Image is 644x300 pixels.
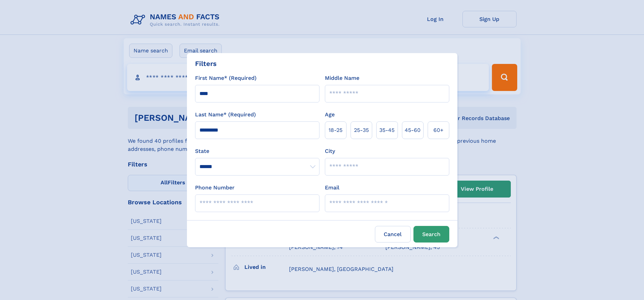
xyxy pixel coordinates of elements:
[405,126,421,134] span: 45‑60
[329,126,342,134] span: 18‑25
[433,126,444,134] span: 60+
[375,226,411,243] label: Cancel
[325,111,335,119] label: Age
[325,74,359,82] label: Middle Name
[354,126,369,134] span: 25‑35
[413,226,449,243] button: Search
[195,184,235,192] label: Phone Number
[325,147,335,155] label: City
[195,147,319,155] label: State
[325,184,339,192] label: Email
[195,111,256,119] label: Last Name* (Required)
[195,59,217,69] div: Filters
[379,126,395,134] span: 35‑45
[195,74,257,82] label: First Name* (Required)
